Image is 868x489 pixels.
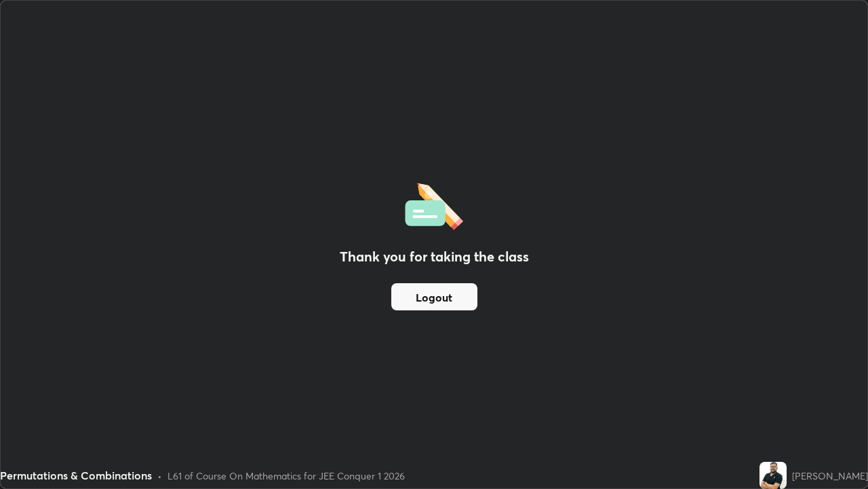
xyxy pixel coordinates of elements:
button: Logout [391,283,477,310]
img: offlineFeedback.1438e8b3.svg [405,179,463,230]
div: • [157,469,162,483]
div: L61 of Course On Mathematics for JEE Conquer 1 2026 [167,469,405,483]
h2: Thank you for taking the class [340,247,529,267]
img: f98899dc132a48bf82b1ca03f1bb1e20.jpg [759,462,787,489]
div: [PERSON_NAME] [792,469,868,483]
